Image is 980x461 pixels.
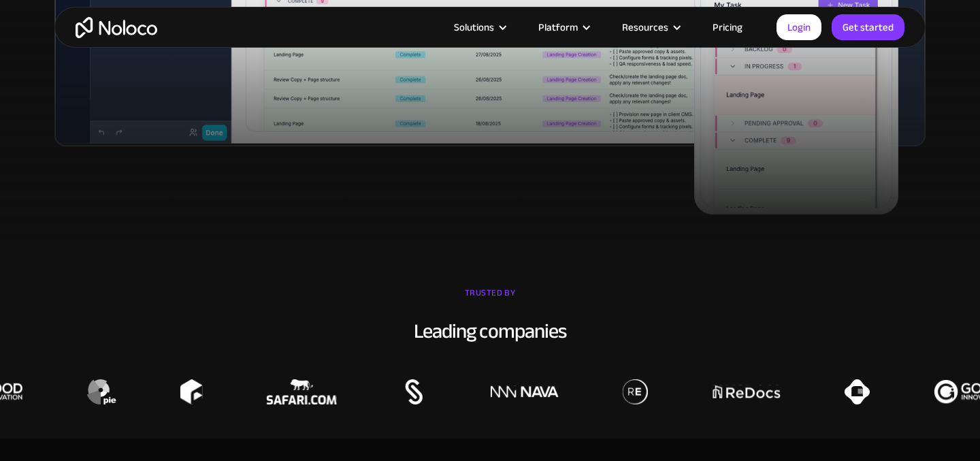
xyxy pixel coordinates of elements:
div: Resources [622,18,668,36]
a: Get started [832,14,904,40]
div: Platform [538,18,578,36]
a: Login [777,14,821,40]
div: Solutions [437,18,521,36]
div: Platform [521,18,605,36]
a: Pricing [696,18,759,36]
div: Solutions [454,18,494,36]
div: Resources [605,18,696,36]
a: home [76,17,157,38]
